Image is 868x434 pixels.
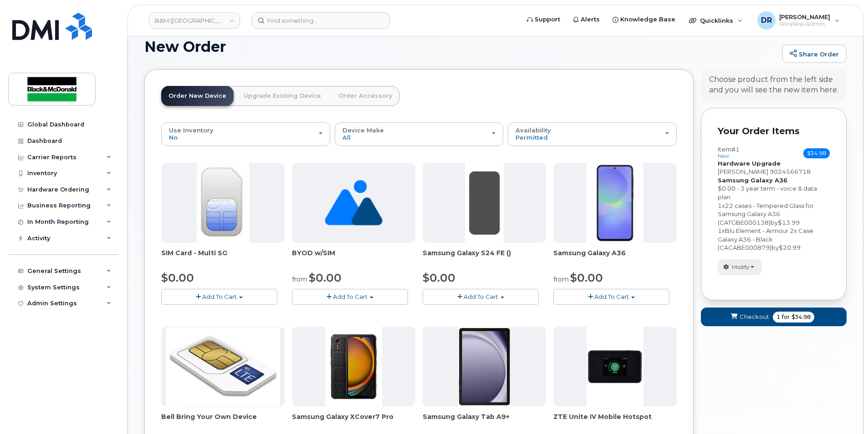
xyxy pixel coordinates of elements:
span: $0.00 [309,271,342,284]
span: Device Make [342,126,384,134]
button: Availability Permitted [508,122,677,146]
div: Choose product from the left side and you will see the new item here. [709,75,838,96]
span: $34.98 [791,313,811,321]
small: from [292,275,307,283]
p: Your Order Items [718,125,830,138]
span: 22 cases - Tempered Glass for Samsung Galaxy A36 (CATGBE000138) [718,202,814,226]
span: $0.00 [570,271,603,284]
input: Find something... [252,12,390,29]
div: Samsung Galaxy S24 FE () [423,248,546,267]
button: Device Make All [335,122,504,146]
img: phone23975.JPG [465,163,504,243]
span: 1 [718,202,722,209]
a: Share Order [782,45,847,63]
span: 9024566718 [770,168,811,175]
span: for [780,313,791,321]
span: Quicklinks [700,17,733,24]
img: no_image_found-2caef05468ed5679b831cfe6fc140e25e0c280774317ffc20a367ab7fd17291e.png [325,163,383,243]
span: $13.99 [778,219,800,226]
span: Add To Cart [464,293,498,300]
div: Samsung Galaxy A36 [553,248,677,267]
a: Order Accessory [331,86,399,106]
button: Add To Cart [292,289,408,305]
span: 1 [776,313,780,321]
button: Checkout 1 for $34.98 [701,308,847,326]
span: Checkout [740,313,769,321]
div: x by [718,227,830,252]
span: Use Inventory [169,126,214,134]
span: #1 [731,146,740,153]
span: $20.99 [779,244,801,251]
div: Samsung Galaxy XCover7 Pro [292,412,415,430]
a: Alerts [567,10,606,29]
a: Order New Device [161,86,234,106]
img: phone23268.JPG [587,327,644,407]
a: Support [521,10,567,29]
img: phone23886.JPG [587,163,644,243]
span: Knowledge Base [620,15,675,24]
span: Add To Cart [594,293,629,300]
button: Add To Cart [423,289,539,305]
span: Add To Cart [202,293,237,300]
button: Modify [718,259,762,275]
span: DR [761,15,772,26]
small: new [718,153,729,159]
strong: Hardware Upgrade [718,160,781,167]
span: Blu Element - Armour 2x Case Galaxy A36 - Black (CACABE000879) [718,227,813,251]
span: [PERSON_NAME] [718,168,768,175]
span: Permitted [516,134,548,141]
small: from [553,275,569,283]
span: Availability [516,126,551,134]
h3: Item [718,146,740,159]
div: ZTE Unite IV Mobile Hotspot [553,412,677,430]
img: phone23274.JPG [166,328,280,406]
span: Alerts [581,15,600,24]
div: x by [718,202,830,227]
div: $0.00 - 3 year term - voice & data plan [718,184,830,201]
span: $0.00 [423,271,455,284]
img: phone23879.JPG [325,327,383,407]
button: Add To Cart [161,289,277,305]
span: $0.00 [161,271,194,284]
div: SIM Card - Multi 5G [161,248,285,267]
span: Modify [732,263,750,271]
span: All [342,134,351,141]
button: Add To Cart [553,289,669,305]
img: 00D627D4-43E9-49B7-A367-2C99342E128C.jpg [197,163,249,243]
span: 1 [718,227,722,234]
div: Quicklinks [683,11,749,30]
a: Knowledge Base [606,10,682,29]
span: Wireless Admin [779,20,830,28]
a: Upgrade Existing Device [236,86,328,106]
strong: Samsung Galaxy A36 [718,177,787,184]
span: Add To Cart [333,293,368,300]
div: Deanna Russell [751,11,846,30]
h1: New Order [144,39,777,55]
a: B&M (Atlantic Region) [149,12,240,29]
span: No [169,134,178,141]
span: Support [535,15,560,24]
span: $34.98 [803,148,830,158]
span: [PERSON_NAME] [779,13,830,20]
img: phone23884.JPG [458,327,511,407]
button: Use Inventory No [161,122,330,146]
div: BYOD w/SIM [292,248,415,267]
div: Samsung Galaxy Tab A9+ [423,412,546,430]
div: Bell Bring Your Own Device [161,412,285,430]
